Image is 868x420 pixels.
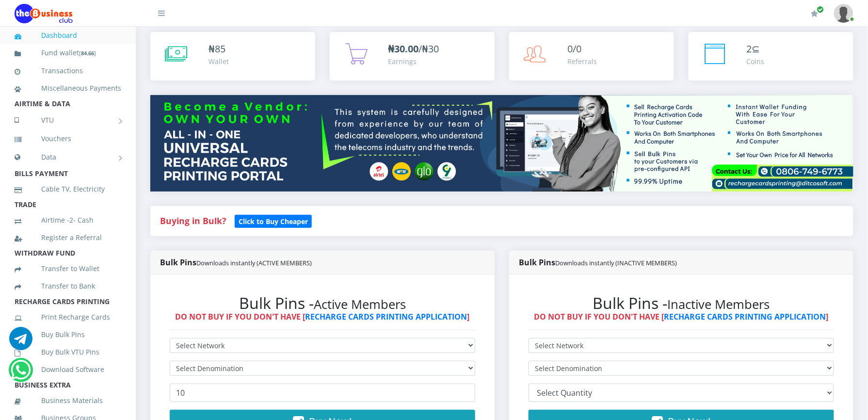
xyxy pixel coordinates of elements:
[196,258,312,267] small: Downloads instantly (ACTIVE MEMBERS)
[160,215,226,226] strong: Buying in Bulk?
[529,294,834,312] h2: Bulk Pins -
[11,366,31,382] a: Chat for support
[170,294,475,312] h2: Bulk Pins -
[15,358,121,381] a: Download Software
[747,42,752,55] span: 2
[209,42,229,56] div: ₦
[314,296,406,313] small: Active Members
[747,42,765,56] div: ⊆
[509,32,674,81] a: 0/0 Referrals
[330,32,495,81] a: ₦30.00/₦30 Earnings
[555,258,677,267] small: Downloads instantly (INACTIVE MEMBERS)
[15,60,121,82] a: Transactions
[15,389,121,412] a: Business Materials
[79,49,96,57] small: [ ]
[15,128,121,150] a: Vouchers
[209,56,229,66] div: Wallet
[235,215,312,226] a: Click to Buy Cheaper
[81,49,94,57] b: 84.66
[170,384,475,402] input: Enter Quantity
[817,6,824,13] span: Renew/Upgrade Subscription
[15,323,121,346] a: Buy Bulk Pins
[668,296,770,313] small: Inactive Members
[15,42,121,65] a: Fund wallet[84.66]
[150,95,853,192] img: multitenant_rcp.png
[388,42,439,55] span: /₦30
[15,209,121,231] a: Airtime -2- Cash
[239,217,308,226] b: Click to Buy Cheaper
[215,42,225,55] span: 85
[15,24,121,47] a: Dashboard
[388,56,439,66] div: Earnings
[9,334,32,350] a: Chat for support
[567,42,581,55] span: 0/0
[160,257,312,268] strong: Bulk Pins
[534,311,829,322] strong: DO NOT BUY IF YOU DON'T HAVE [ ]
[15,258,121,280] a: Transfer to Wallet
[176,311,470,322] strong: DO NOT BUY IF YOU DON'T HAVE [ ]
[15,306,121,328] a: Print Recharge Cards
[15,178,121,200] a: Cable TV, Electricity
[388,42,418,55] b: ₦30.00
[15,341,121,363] a: Buy Bulk VTU Pins
[664,311,826,322] a: RECHARGE CARDS PRINTING APPLICATION
[747,56,765,66] div: Coins
[15,226,121,249] a: Register a Referral
[15,108,121,132] a: VTU
[811,10,819,17] i: Renew/Upgrade Subscription
[15,77,121,99] a: Miscellaneous Payments
[519,257,677,268] strong: Bulk Pins
[150,32,315,81] a: ₦85 Wallet
[567,56,597,66] div: Referrals
[834,4,853,23] img: User
[15,275,121,297] a: Transfer to Bank
[305,311,467,322] a: RECHARGE CARDS PRINTING APPLICATION
[15,4,73,23] img: Logo
[15,145,121,169] a: Data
